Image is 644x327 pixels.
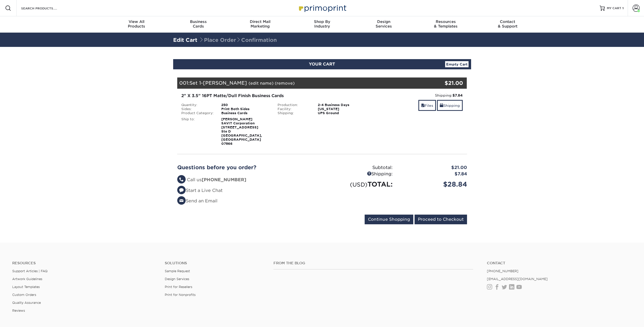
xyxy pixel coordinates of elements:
input: Proceed to Checkout [415,215,467,224]
span: YOUR CART [309,62,335,67]
div: 250 [217,103,274,107]
div: Business Cards [217,111,274,115]
img: Primoprint [297,3,348,14]
a: Print for Nonprofits [165,293,196,297]
li: Call us [177,177,318,183]
a: Quality Assurance [12,301,41,305]
h4: Solutions [165,261,266,265]
div: 001: [177,77,419,89]
div: Products [106,19,168,29]
div: & Support [477,19,539,29]
a: Contact& Support [477,16,539,33]
div: Quantity: [177,103,218,107]
div: TOTAL: [322,179,396,189]
a: Files [418,100,436,111]
div: & Templates [415,19,477,29]
a: Contact [487,261,632,265]
div: Shipping: [374,93,463,98]
a: Artwork Guidelines [12,277,42,281]
span: Set 1-[PERSON_NAME] [189,80,247,86]
a: Custom Orders [12,293,36,297]
a: Shipping [437,100,463,111]
span: 1 [622,6,624,10]
a: Shop ByIndustry [291,16,353,33]
span: Resources [415,19,477,24]
a: Send an Email [177,198,217,203]
span: Place Order Confirmation [199,37,277,43]
strong: $7.84 [453,93,463,97]
a: Reviews [12,309,25,312]
div: Shipping: [322,171,396,177]
a: View AllProducts [106,16,168,33]
h4: Resources [12,261,157,265]
div: 2-4 Business Days [314,103,370,107]
div: UPS Ground [314,111,370,115]
strong: [PHONE_NUMBER] [202,177,246,182]
small: (USD) [350,181,367,188]
span: View All [106,19,168,24]
span: Business [167,19,229,24]
a: Sample Request [165,269,190,273]
h4: From the Blog [273,261,473,265]
a: Start a Live Chat [177,188,223,193]
strong: [PERSON_NAME] SAVIT Corporation [STREET_ADDRESS] Ste D [GEOGRAPHIC_DATA], [GEOGRAPHIC_DATA] 07866 [221,117,262,146]
div: $21.00 [419,79,463,87]
input: Continue Shopping [365,215,413,224]
h2: Questions before you order? [177,164,318,171]
div: Ship to: [177,117,218,146]
a: Resources& Templates [415,16,477,33]
span: MY CART [607,6,621,10]
div: Product Category: [177,111,218,115]
a: (remove) [275,81,295,86]
a: BusinessCards [167,16,229,33]
a: [PHONE_NUMBER] [487,269,518,273]
span: files [421,103,425,108]
div: $28.84 [396,179,471,189]
a: Edit Cart [173,37,197,43]
div: Sides: [177,107,218,111]
div: Production: [274,103,314,107]
div: Facility: [274,107,314,111]
span: shipping [440,103,443,108]
div: Cards [167,19,229,29]
div: $7.84 [396,171,471,177]
a: Print for Resellers [165,285,192,289]
a: Design Services [165,277,189,281]
input: SEARCH PRODUCTS..... [21,5,70,11]
div: Services [353,19,415,29]
a: Empty Cart [445,61,469,67]
div: 2" X 3.5" 16PT Matte/Dull Finish Business Cards [181,93,366,99]
span: Direct Mail [229,19,291,24]
div: Marketing [229,19,291,29]
div: Industry [291,19,353,29]
span: Design [353,19,415,24]
div: [US_STATE] [314,107,370,111]
div: Print Both Sides [217,107,274,111]
a: (edit name) [249,81,273,86]
a: Support Articles | FAQ [12,269,48,273]
span: Contact [477,19,539,24]
a: DesignServices [353,16,415,33]
a: Layout Templates [12,285,40,289]
div: Shipping: [274,111,314,115]
span: Shop By [291,19,353,24]
a: [EMAIL_ADDRESS][DOMAIN_NAME] [487,277,548,281]
div: Subtotal: [322,164,396,171]
div: $21.00 [396,164,471,171]
a: Direct MailMarketing [229,16,291,33]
